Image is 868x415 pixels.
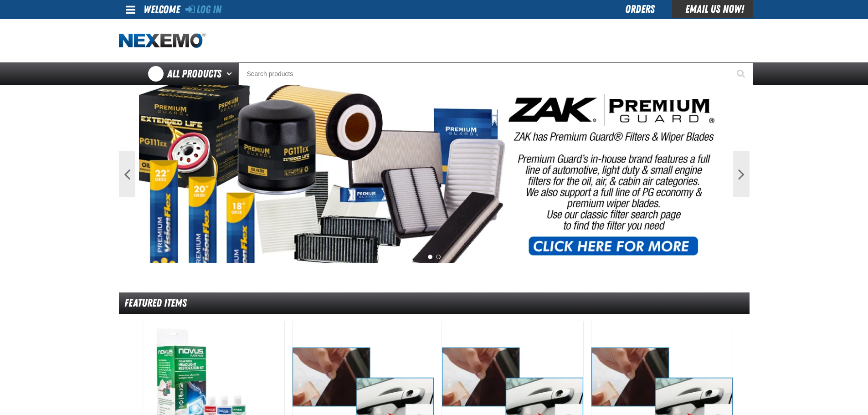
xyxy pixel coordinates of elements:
button: 1 of 2 [428,255,432,259]
img: Nexemo logo [119,33,205,49]
button: Next [733,151,750,197]
a: Log In [185,3,221,16]
button: Start Searching [730,62,753,85]
button: Previous [119,151,135,197]
input: Search [238,62,753,85]
span: All Products [167,66,221,82]
button: Open All Products pages [223,62,238,85]
button: 2 of 2 [436,255,441,259]
div: Featured Items [119,292,750,314]
img: PG Filters & Wipers [139,85,729,263]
